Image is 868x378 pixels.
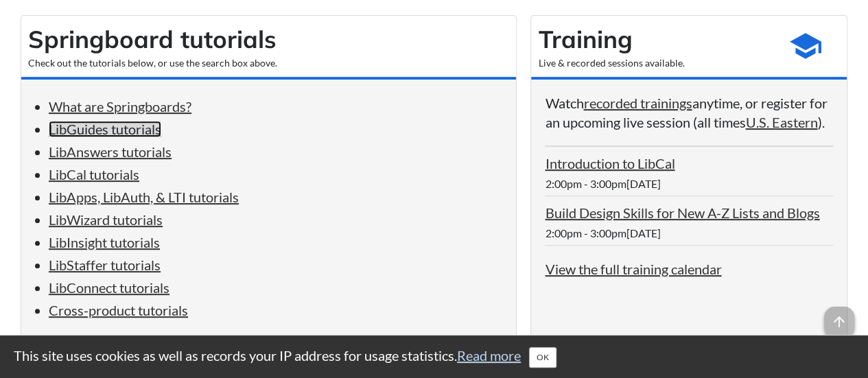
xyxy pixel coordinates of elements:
a: Cross-product tutorials [49,302,188,318]
a: Introduction to LibCal [545,155,675,172]
h2: Training [538,23,771,56]
a: View the full training calendar [545,261,721,277]
h2: Springboard tutorials [28,23,509,56]
div: Live & recorded sessions available. [538,56,771,70]
a: LibAnswers tutorials [49,143,172,160]
a: LibCal tutorials [49,166,139,182]
a: LibWizard tutorials [49,211,163,228]
a: Build Design Skills for New A-Z Lists and Blogs [545,204,819,221]
a: arrow_upward [824,308,854,324]
a: recorded trainings [583,95,692,111]
a: LibApps, LibAuth, & LTI tutorials [49,189,239,205]
div: Check out the tutorials below, or use the search box above. [28,56,509,70]
a: LibConnect tutorials [49,279,169,296]
a: Read more [457,347,521,364]
a: U.S. Eastern [745,114,817,130]
span: 2:00pm - 3:00pm[DATE] [545,226,660,239]
span: school [788,29,823,63]
button: Close [529,347,556,368]
a: LibGuides tutorials [49,121,161,137]
a: LibStaffer tutorials [49,257,161,273]
a: What are Springboards? [49,98,191,115]
p: Watch anytime, or register for an upcoming live session (all times ). [545,93,833,132]
a: LibInsight tutorials [49,234,160,250]
span: arrow_upward [824,307,854,337]
span: 2:00pm - 3:00pm[DATE] [545,177,660,190]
